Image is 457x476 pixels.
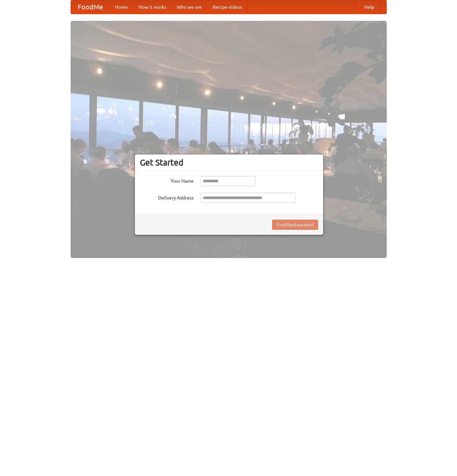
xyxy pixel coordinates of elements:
[133,0,172,14] a: How it works
[140,193,194,201] label: Delivery Address
[172,0,207,14] a: Who we are
[359,0,380,14] a: Help
[207,0,247,14] a: Recipe videos
[110,0,133,14] a: Home
[272,220,318,230] button: Find Restaurants!
[140,176,194,184] label: Your Name
[71,0,110,14] a: FoodMe
[140,157,318,168] h3: Get Started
